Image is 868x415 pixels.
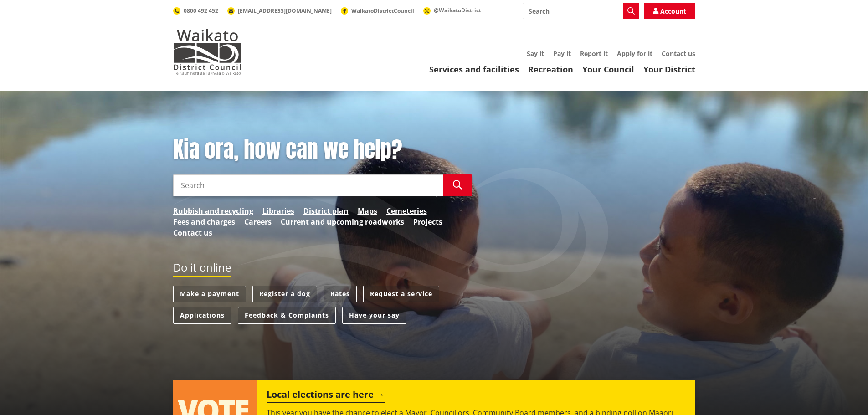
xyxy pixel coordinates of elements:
[429,64,519,75] a: Services and facilities
[173,261,231,277] h2: Do it online
[238,307,336,324] a: Feedback & Complaints
[244,216,272,227] a: Careers
[423,6,481,14] a: @WaikatoDistrict
[528,64,573,75] a: Recreation
[173,205,253,216] a: Rubbish and recycling
[582,64,634,75] a: Your Council
[281,216,404,227] a: Current and upcoming roadworks
[173,307,231,324] a: Applications
[184,7,218,15] span: 0800 492 452
[644,3,695,19] a: Account
[342,307,406,324] a: Have your say
[413,216,442,227] a: Projects
[386,205,427,216] a: Cemeteries
[580,49,608,58] a: Report it
[341,7,414,15] a: WaikatoDistrictCouncil
[173,174,443,196] input: Search input
[363,286,439,302] a: Request a service
[252,286,317,302] a: Register a dog
[351,7,414,15] span: WaikatoDistrictCouncil
[267,389,385,403] h2: Local elections are here
[173,7,218,15] a: 0800 492 452
[527,49,544,58] a: Say it
[617,49,652,58] a: Apply for it
[523,3,639,19] input: Search input
[173,29,241,75] img: Waikato District Council - Te Kaunihera aa Takiwaa o Waikato
[643,64,695,75] a: Your District
[303,205,349,216] a: District plan
[553,49,571,58] a: Pay it
[662,49,695,58] a: Contact us
[238,7,332,15] span: [EMAIL_ADDRESS][DOMAIN_NAME]
[227,7,332,15] a: [EMAIL_ADDRESS][DOMAIN_NAME]
[358,205,377,216] a: Maps
[262,205,294,216] a: Libraries
[324,286,357,302] a: Rates
[173,227,212,238] a: Contact us
[434,6,481,14] span: @WaikatoDistrict
[173,137,472,163] h1: Kia ora, how can we help?
[173,286,246,302] a: Make a payment
[173,216,235,227] a: Fees and charges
